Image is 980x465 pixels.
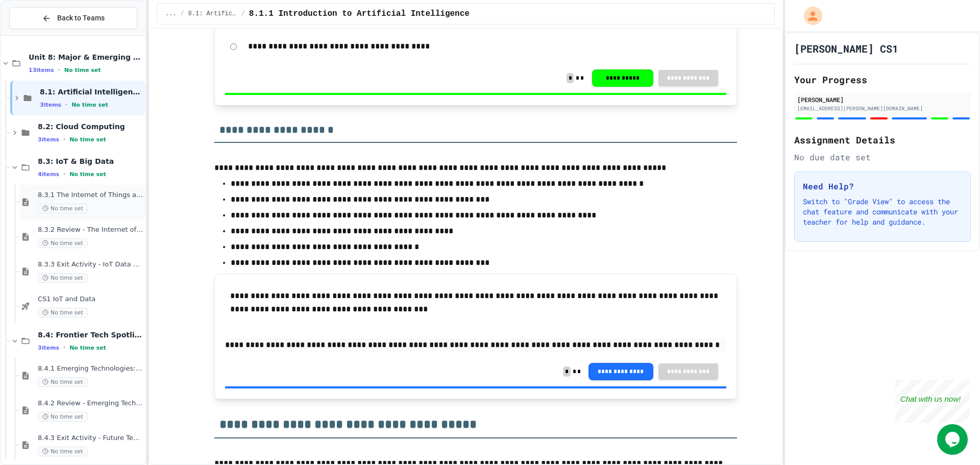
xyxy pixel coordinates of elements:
span: No time set [38,377,88,387]
span: 3 items [40,102,61,108]
span: 8.1.1 Introduction to Artificial Intelligence [249,8,470,20]
span: No time set [38,447,88,456]
div: My Account [793,4,825,28]
h2: Assignment Details [794,133,971,147]
span: 8.4: Frontier Tech Spotlight [38,330,143,339]
span: 8.4.1 Emerging Technologies: Shaping Our Digital Future [38,364,143,373]
span: Unit 8: Major & Emerging Technologies [29,53,143,62]
span: 8.4.3 Exit Activity - Future Tech Challenge [38,434,143,443]
span: No time set [69,136,106,143]
span: 8.4.2 Review - Emerging Technologies: Shaping Our Digital Future [38,399,143,408]
span: 8.3.3 Exit Activity - IoT Data Detective Challenge [38,260,143,269]
iframe: chat widget [937,424,970,455]
span: No time set [69,345,106,351]
span: • [63,170,65,178]
span: No time set [38,238,88,248]
h3: Need Help? [803,180,962,192]
span: ... [165,10,177,18]
span: 8.3.1 The Internet of Things and Big Data: Our Connected Digital World [38,191,143,200]
div: [PERSON_NAME] [797,95,968,104]
span: 8.2: Cloud Computing [38,122,143,131]
span: • [58,66,60,74]
span: / [241,10,245,18]
span: Back to Teams [57,13,105,23]
span: 8.1: Artificial Intelligence Basics [40,87,143,96]
h2: Your Progress [794,72,971,87]
span: No time set [69,171,106,178]
span: • [65,101,67,109]
div: No due date set [794,151,971,163]
h1: [PERSON_NAME] CS1 [794,41,898,56]
span: No time set [38,308,88,317]
div: [EMAIL_ADDRESS][PERSON_NAME][DOMAIN_NAME] [797,105,968,112]
span: 3 items [38,136,59,143]
span: No time set [38,412,88,422]
span: No time set [38,273,88,283]
span: No time set [64,67,101,74]
span: No time set [38,204,88,213]
span: 8.3.2 Review - The Internet of Things and Big Data [38,226,143,234]
span: 8.1: Artificial Intelligence Basics [188,10,237,18]
span: 8.3: IoT & Big Data [38,157,143,166]
span: • [63,135,65,143]
span: 4 items [38,171,59,178]
p: Switch to "Grade View" to access the chat feature and communicate with your teacher for help and ... [803,197,962,227]
span: CS1 IoT and Data [38,295,143,304]
span: 3 items [38,345,59,351]
iframe: chat widget [895,380,970,423]
span: No time set [71,102,108,108]
button: Back to Teams [9,7,137,29]
span: • [63,344,65,352]
span: 13 items [29,67,54,74]
span: / [180,10,184,18]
